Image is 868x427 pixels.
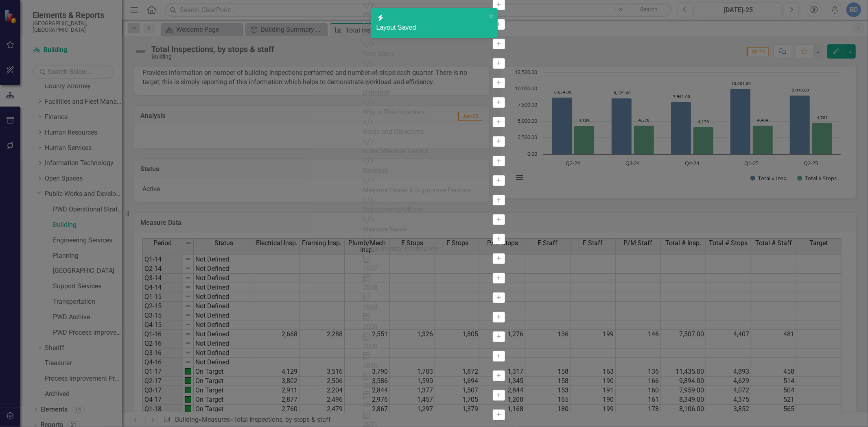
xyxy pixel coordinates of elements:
div: Baseline [363,166,505,176]
div: Progress To-Date/Milestones [363,10,505,20]
div: Measure Name [363,225,505,234]
div: Departments/Offices [363,205,505,215]
button: close [489,11,494,21]
div: Layout Saved [376,23,486,33]
div: Historical Notes [363,69,505,78]
div: 2009 [363,342,505,351]
div: 2008 [363,283,505,293]
div: Measure Owner & Supportive Persons [363,186,505,195]
div: Index Measure Targets [363,147,505,156]
div: Why is This Important [363,108,505,117]
div: Goals and Objectives [363,127,505,137]
div: 2010 [363,362,505,371]
div: Definition [363,88,505,98]
div: 2010 [363,381,505,390]
div: Supplemental Information [363,244,505,254]
div: 2008 [363,303,505,312]
div: 2007 [363,264,505,273]
div: Challenges/Risks [363,30,505,39]
div: 2011 [363,401,505,410]
div: Next Steps [363,49,505,59]
div: 2009 [363,322,505,332]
